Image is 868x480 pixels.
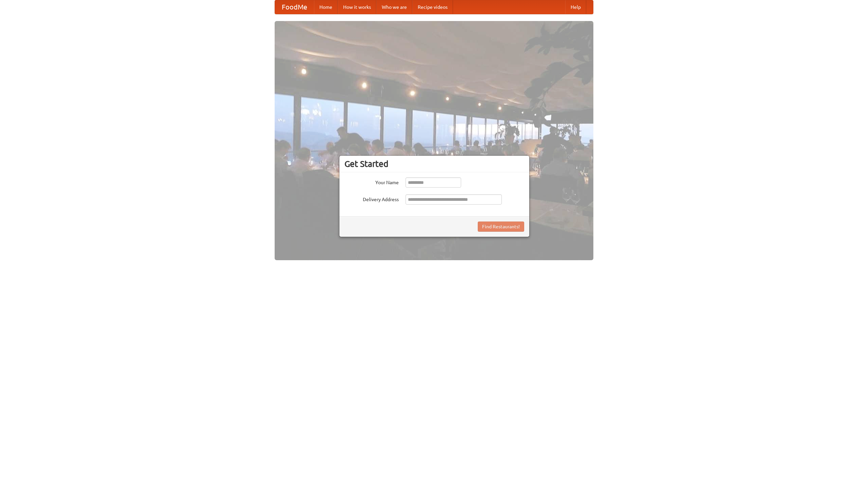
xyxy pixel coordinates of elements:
a: Recipe videos [412,0,453,14]
a: FoodMe [275,0,314,14]
a: Help [565,0,586,14]
a: How it works [338,0,376,14]
a: Who we are [376,0,412,14]
a: Home [314,0,338,14]
label: Your Name [344,177,399,186]
button: Find Restaurants! [478,222,524,232]
label: Delivery Address [344,194,399,203]
h3: Get Started [344,159,524,169]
